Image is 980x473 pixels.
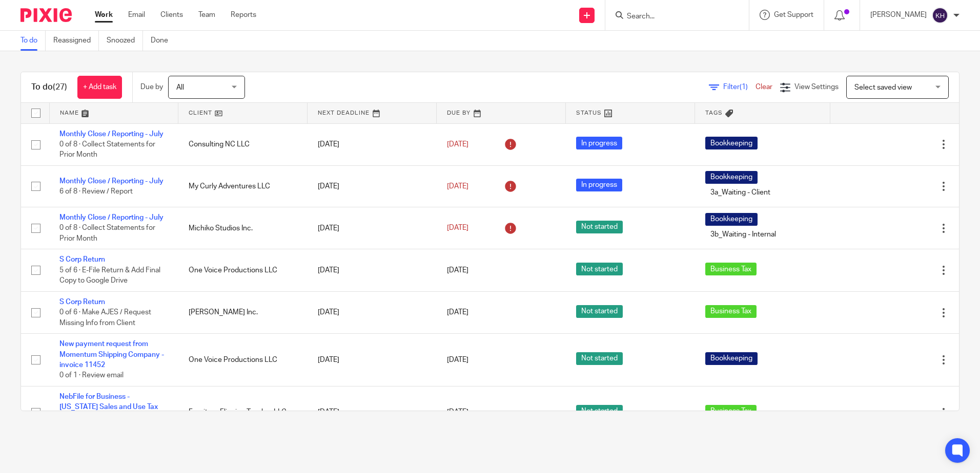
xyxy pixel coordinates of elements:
[308,207,437,249] td: [DATE]
[576,405,623,418] span: Not started
[59,372,124,379] span: 0 of 1 · Review email
[932,7,948,24] img: svg%3E
[576,137,622,149] span: In progress
[705,186,775,199] span: 3a_Waiting - Client
[59,141,155,159] span: 0 of 8 · Collect Statements for Prior Month
[705,305,757,318] span: Business Tax
[756,83,772,91] a: Clear
[705,137,758,149] span: Bookkeeping
[178,291,308,333] td: [PERSON_NAME] Inc.
[31,82,67,93] h1: To do
[59,188,133,195] span: 6 of 8 · Review / Report
[447,356,468,363] span: [DATE]
[59,298,105,306] a: S Corp Return
[705,213,758,226] span: Bookkeeping
[870,10,927,20] p: [PERSON_NAME]
[59,131,164,138] a: Monthly Close / Reporting - July
[576,263,623,275] span: Not started
[95,10,113,20] a: Work
[178,165,308,207] td: My Curly Adventures LLC
[59,225,155,243] span: 0 of 8 · Collect Statements for Prior Month
[59,267,160,285] span: 5 of 6 · E-File Return & Add Final Copy to Google Drive
[794,83,839,91] span: View Settings
[160,10,183,20] a: Clients
[576,179,622,191] span: In progress
[178,123,308,165] td: Consulting NC LLC
[705,228,781,241] span: 3b_Waiting - Internal
[59,309,151,327] span: 0 of 6 · Make AJES / Request Missing Info from Client
[198,10,215,20] a: Team
[705,110,723,116] span: Tags
[447,183,468,190] span: [DATE]
[576,352,623,365] span: Not started
[705,405,757,418] span: Business Tax
[447,225,468,232] span: [DATE]
[59,340,164,369] a: New payment request from Momentum Shipping Company - invoice 11452
[59,256,105,263] a: S Corp Return
[140,82,163,92] p: Due by
[626,12,718,21] input: Search
[59,214,164,221] a: Monthly Close / Reporting - July
[308,386,437,439] td: [DATE]
[151,31,176,51] a: Done
[740,83,748,91] span: (1)
[576,305,623,318] span: Not started
[178,334,308,386] td: One Voice Productions LLC
[178,386,308,439] td: Furniture Flipping Teacher LLC
[53,31,99,51] a: Reassigned
[21,8,72,22] img: Pixie
[447,141,468,148] span: [DATE]
[447,309,468,316] span: [DATE]
[308,249,437,291] td: [DATE]
[576,221,623,233] span: Not started
[231,10,256,20] a: Reports
[178,207,308,249] td: Michiko Studios Inc.
[308,334,437,386] td: [DATE]
[774,11,813,18] span: Get Support
[21,31,46,51] a: To do
[77,76,122,99] a: + Add task
[53,83,67,91] span: (27)
[447,267,468,274] span: [DATE]
[705,263,757,275] span: Business Tax
[705,352,758,365] span: Bookkeeping
[308,165,437,207] td: [DATE]
[107,31,143,51] a: Snoozed
[308,123,437,165] td: [DATE]
[705,171,758,184] span: Bookkeeping
[176,84,184,91] span: All
[59,178,164,185] a: Monthly Close / Reporting - July
[854,84,912,91] span: Select saved view
[308,291,437,333] td: [DATE]
[59,393,158,421] a: NebFile for Business - [US_STATE] Sales and Use Tax Filing Reminder
[128,10,145,20] a: Email
[447,409,468,416] span: [DATE]
[723,83,756,91] span: Filter
[178,249,308,291] td: One Voice Productions LLC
